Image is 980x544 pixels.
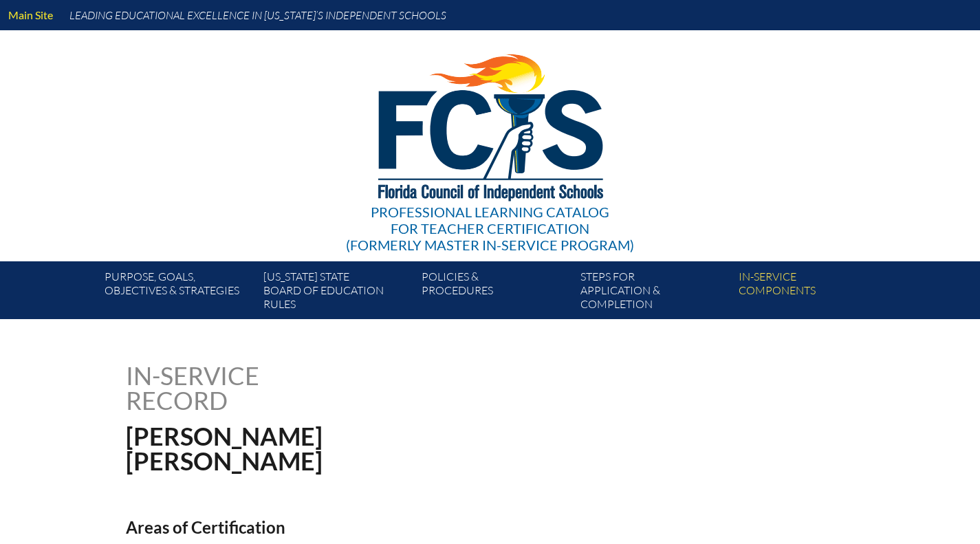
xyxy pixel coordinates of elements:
[346,204,634,253] div: Professional Learning Catalog (formerly Master In-service Program)
[99,267,257,319] a: Purpose, goals,objectives & strategies
[575,267,733,319] a: Steps forapplication & completion
[258,267,416,319] a: [US_STATE] StateBoard of Education rules
[340,28,640,256] a: Professional Learning Catalog for Teacher Certification(formerly Master In-service Program)
[126,363,403,413] h1: In-service record
[733,267,891,319] a: In-servicecomponents
[3,6,58,24] a: Main Site
[348,30,632,218] img: FCISlogo221.eps
[126,517,610,537] h2: Areas of Certification
[391,220,589,237] span: for Teacher Certification
[126,424,578,473] h1: [PERSON_NAME] [PERSON_NAME]
[416,267,574,319] a: Policies &Procedures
